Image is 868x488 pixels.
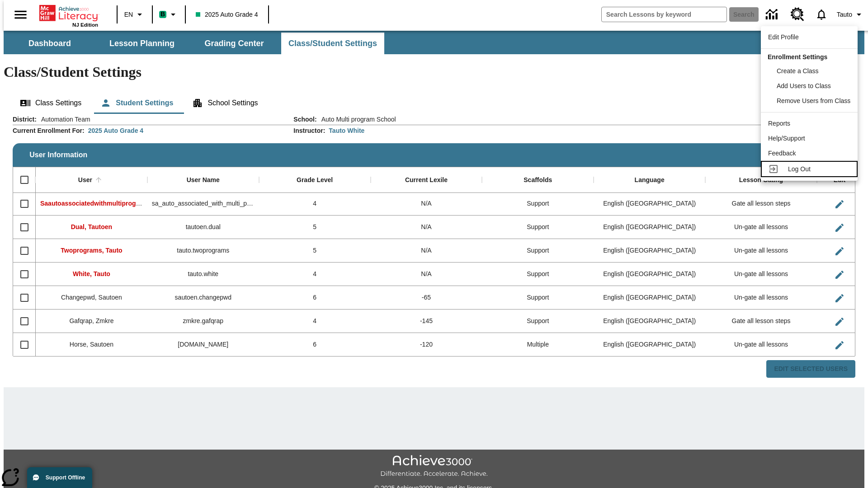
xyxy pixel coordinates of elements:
span: Reports [768,120,790,127]
span: Log Out [788,165,811,173]
span: Enrollment Settings [768,53,827,61]
span: Help/Support [768,135,805,142]
span: Add Users to Class [777,82,831,89]
span: Feedback [768,150,796,157]
span: Edit Profile [768,33,799,41]
span: Create a Class [777,67,819,75]
span: Remove Users from Class [777,97,850,104]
